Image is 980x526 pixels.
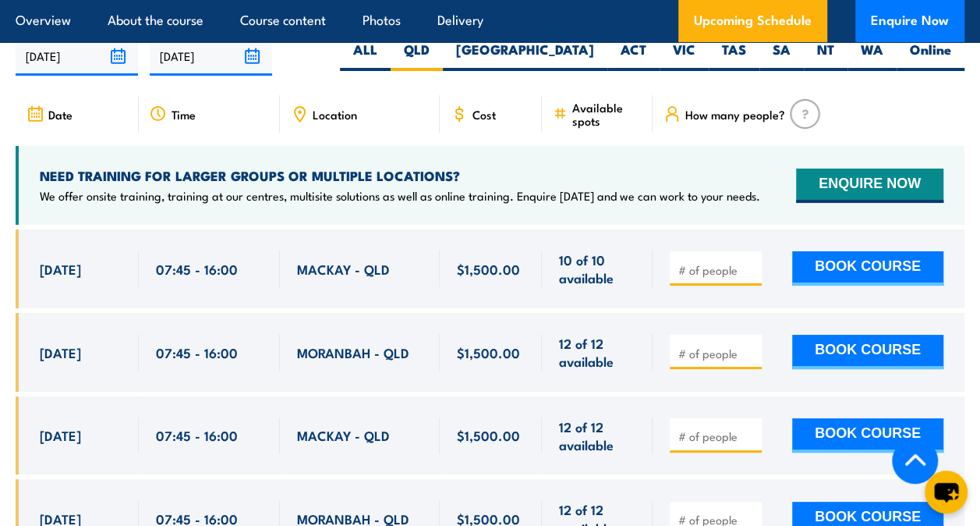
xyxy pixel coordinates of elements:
span: 07:45 - 16:00 [156,426,238,444]
button: BOOK COURSE [792,418,943,453]
span: 12 of 12 available [559,334,635,371]
label: VIC [660,41,709,71]
span: MACKAY - QLD [297,426,390,444]
span: 10 of 10 available [559,251,635,287]
span: [DATE] [40,260,81,278]
span: How many people? [685,108,785,121]
input: To date [150,36,272,76]
span: MACKAY - QLD [297,260,390,278]
label: [GEOGRAPHIC_DATA] [443,41,607,71]
span: Cost [472,108,496,121]
h4: NEED TRAINING FOR LARGER GROUPS OR MULTIPLE LOCATIONS? [40,167,760,184]
span: Available spots [572,101,642,127]
button: BOOK COURSE [792,335,943,369]
span: Date [48,108,73,121]
button: chat-button [925,471,968,514]
button: ENQUIRE NOW [796,169,943,203]
label: QLD [391,41,443,71]
span: $1,500.00 [457,343,520,361]
label: ACT [607,41,660,71]
span: 07:45 - 16:00 [156,343,238,361]
span: 07:45 - 16:00 [156,260,238,278]
span: [DATE] [40,343,81,361]
p: We offer onsite training, training at our centres, multisite solutions as well as online training... [40,188,760,204]
label: WA [847,41,897,71]
span: 12 of 12 available [559,418,635,454]
span: [DATE] [40,426,81,444]
span: Time [172,108,196,121]
span: $1,500.00 [457,426,520,444]
input: From date [16,36,138,76]
label: NT [804,41,847,71]
span: $1,500.00 [457,260,520,278]
label: Online [897,41,964,71]
span: MORANBAH - QLD [297,343,409,361]
label: ALL [340,41,391,71]
span: Location [313,108,357,121]
button: BOOK COURSE [792,251,943,286]
input: # of people [678,262,756,278]
label: TAS [709,41,759,71]
input: # of people [678,346,756,361]
input: # of people [678,428,756,444]
label: SA [759,41,804,71]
